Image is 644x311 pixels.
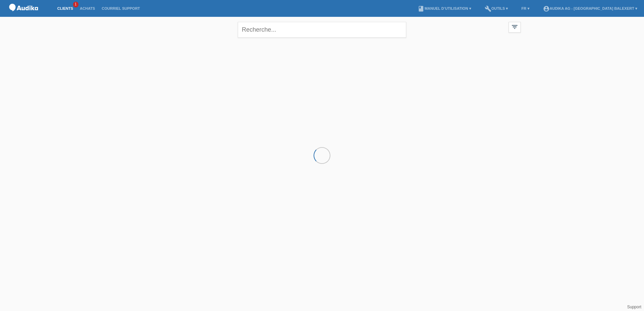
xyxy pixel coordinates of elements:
a: Support [627,305,641,309]
a: Clients [54,6,76,10]
i: filter_list [511,23,518,31]
a: FR ▾ [518,6,533,10]
a: Courriel Support [98,6,143,10]
a: buildOutils ▾ [481,6,511,10]
i: book [418,5,424,12]
i: account_circle [543,5,550,12]
a: bookManuel d’utilisation ▾ [414,6,474,10]
a: account_circleAudika AG - [GEOGRAPHIC_DATA] Balexert ▾ [540,6,641,10]
a: Achats [76,6,98,10]
a: POS — MF Group [7,13,40,18]
i: build [485,5,491,12]
input: Recherche... [238,22,406,38]
span: 1 [73,2,78,7]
